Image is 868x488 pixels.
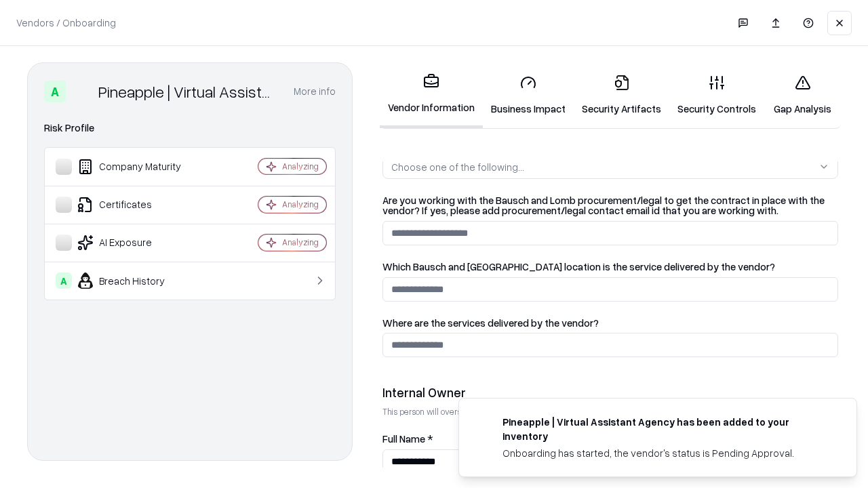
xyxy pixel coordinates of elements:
[502,415,824,443] div: Pineapple | Virtual Assistant Agency has been added to your inventory
[483,64,574,127] a: Business Impact
[669,64,764,127] a: Security Controls
[56,272,72,289] div: A
[764,64,841,127] a: Gap Analysis
[382,318,838,328] label: Where are the services delivered by the vendor?
[382,384,838,401] div: Internal Owner
[382,434,838,444] label: Full Name *
[56,272,218,289] div: Breach History
[574,64,669,127] a: Security Artifacts
[56,197,218,213] div: Certificates
[44,120,336,136] div: Risk Profile
[294,79,336,104] button: More info
[44,81,66,102] div: A
[71,81,93,102] img: Pineapple | Virtual Assistant Agency
[382,155,838,179] button: Choose one of the following...
[282,199,319,210] div: Analyzing
[391,160,524,174] div: Choose one of the following...
[282,161,319,172] div: Analyzing
[16,16,116,30] p: Vendors / Onboarding
[98,81,277,102] div: Pineapple | Virtual Assistant Agency
[382,262,838,272] label: Which Bausch and [GEOGRAPHIC_DATA] location is the service delivered by the vendor?
[282,237,319,248] div: Analyzing
[475,415,492,431] img: trypineapple.com
[56,159,218,175] div: Company Maturity
[502,446,824,460] div: Onboarding has started, the vendor's status is Pending Approval.
[380,62,483,128] a: Vendor Information
[56,235,218,251] div: AI Exposure
[382,406,838,418] p: This person will oversee the vendor relationship and coordinate any required assessments or appro...
[382,195,838,216] label: Are you working with the Bausch and Lomb procurement/legal to get the contract in place with the ...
